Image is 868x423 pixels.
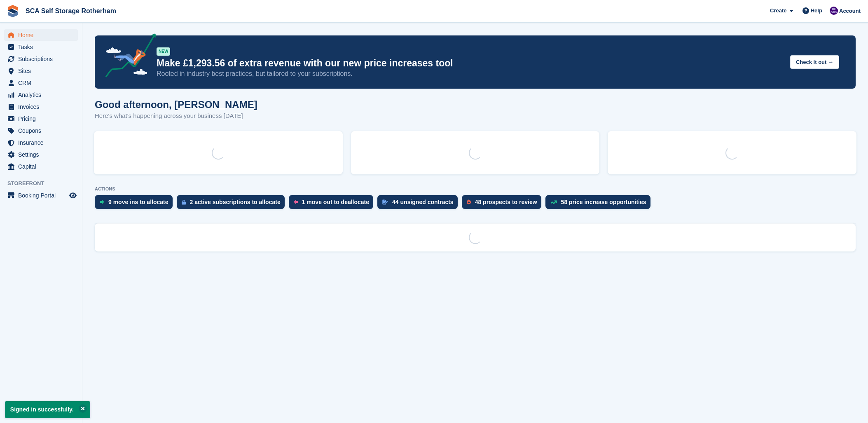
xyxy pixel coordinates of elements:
[95,99,257,110] h1: Good afternoon, [PERSON_NAME]
[95,186,856,192] p: ACTIONS
[4,53,78,65] a: menu
[177,195,289,213] a: 2 active subscriptions to allocate
[561,199,646,205] div: 58 price increase opportunities
[5,401,90,418] p: Signed in successfully.
[4,41,78,53] a: menu
[190,199,281,205] div: 2 active subscriptions to allocate
[95,195,177,213] a: 9 move ins to allocate
[4,65,78,77] a: menu
[4,77,78,89] a: menu
[811,7,822,15] span: Help
[22,4,119,18] a: SCA Self Storage Rotherham
[18,53,68,65] span: Subscriptions
[100,200,104,204] img: move_ins_to_allocate_icon-fdf77a2bb77ea45bf5b3d319d69a93e2d87916cf1d5bf7949dd705db3b84f3ca.svg
[839,7,861,15] span: Account
[4,190,78,201] a: menu
[18,41,68,53] span: Tasks
[18,125,68,136] span: Coupons
[4,89,78,101] a: menu
[377,195,462,213] a: 44 unsigned contracts
[4,113,78,125] a: menu
[18,101,68,113] span: Invoices
[95,111,257,121] p: Here's what's happening across your business [DATE]
[18,113,68,125] span: Pricing
[18,149,68,160] span: Settings
[157,57,784,69] p: Make £1,293.56 of extra revenue with our new price increases tool
[4,101,78,113] a: menu
[18,190,68,201] span: Booking Portal
[382,200,388,204] img: contract_signature_icon-13c848040528278c33f63329250d36e43548de30e8caae1d1a13099fd9432cc5.svg
[830,7,838,15] img: Kelly Neesham
[7,179,82,188] span: Storefront
[18,77,68,89] span: CRM
[294,200,298,204] img: move_outs_to_deallocate_icon-f764333ba52eb49d3ac5e1228854f67142a1ed5810a6f6cc68b1a99e826820c5.svg
[18,65,68,77] span: Sites
[550,200,557,204] img: price_increase_opportunities-93ffe204e8149a01c8c9dc8f82e8f89637d9d84a8eef4429ea346261dce0b2c0.svg
[4,137,78,148] a: menu
[68,190,78,200] a: Preview store
[18,137,68,148] span: Insurance
[18,89,68,101] span: Analytics
[392,199,454,205] div: 44 unsigned contracts
[157,69,784,78] p: Rooted in industry best practices, but tailored to your subscriptions.
[467,200,471,204] img: prospect-51fa495bee0391a8d652442698ab0144808aea92771e9ea1ae160a38d050c398.svg
[182,200,186,205] img: active_subscription_to_allocate_icon-d502201f5373d7db506a760aba3b589e785aa758c864c3986d89f69b8ff3...
[302,199,369,205] div: 1 move out to deallocate
[475,199,537,205] div: 48 prospects to review
[18,29,68,41] span: Home
[289,195,377,213] a: 1 move out to deallocate
[462,195,545,213] a: 48 prospects to review
[7,5,19,17] img: stora-icon-8386f47178a22dfd0bd8f6a31ec36ba5ce8667c1dd55bd0f319d3a0aa187defe.svg
[18,161,68,172] span: Capital
[98,33,156,80] img: price-adjustments-announcement-icon-8257ccfd72463d97f412b2fc003d46551f7dbcb40ab6d574587a9cd5c0d94...
[108,199,168,205] div: 9 move ins to allocate
[4,29,78,41] a: menu
[545,195,655,213] a: 58 price increase opportunities
[790,55,839,69] button: Check it out →
[157,47,170,56] div: NEW
[4,125,78,136] a: menu
[770,7,786,15] span: Create
[4,161,78,172] a: menu
[4,149,78,160] a: menu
